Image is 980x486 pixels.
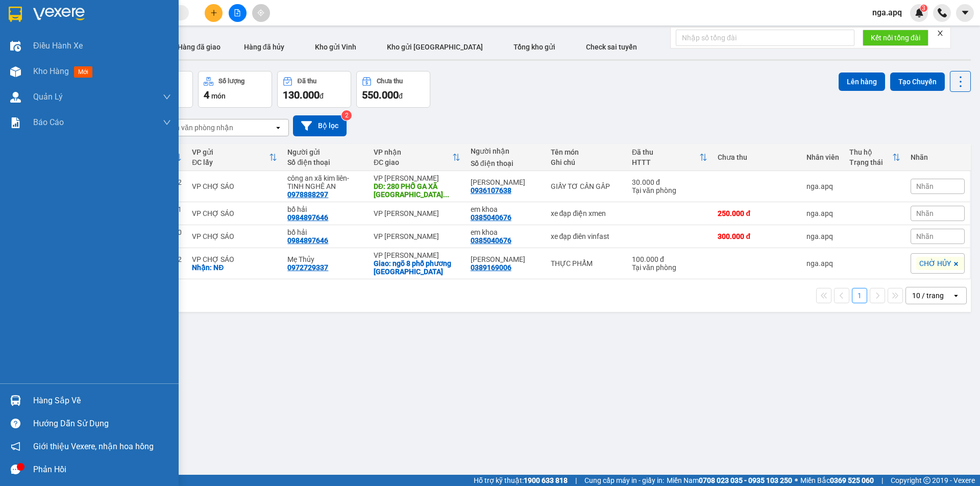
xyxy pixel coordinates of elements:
[23,56,98,71] strong: 1900 57 57 57 -
[923,477,930,484] span: copyright
[399,92,403,100] span: đ
[211,92,226,100] span: món
[198,71,272,108] button: Số lượng4món
[192,263,277,272] div: Nhận: NĐ
[718,209,796,217] div: 250.000 đ
[471,159,541,167] div: Số điện thoại
[575,475,577,486] span: |
[471,205,541,213] div: em khoa
[551,158,622,166] div: Ghi chú
[586,43,637,51] span: Check sai tuyến
[9,7,22,22] img: logo-vxr
[356,71,430,108] button: Chưa thu550.000đ
[369,144,465,171] th: Toggle SortBy
[471,263,511,272] div: 0389169006
[374,158,452,166] div: ĐC giao
[192,255,277,263] div: VP CHỢ SÁO
[33,393,171,408] div: Hàng sắp về
[287,228,363,236] div: bố hải
[374,209,460,217] div: VP [PERSON_NAME]
[192,158,269,166] div: ĐC lấy
[229,4,247,22] button: file-add
[252,4,270,22] button: aim
[584,475,664,486] span: Cung cấp máy in - giấy in:
[718,153,796,161] div: Chưa thu
[806,182,839,190] div: nga.apq
[320,92,324,100] span: đ
[551,232,622,240] div: xe đạp điên vinfast
[33,440,154,453] span: Giới thiệu Vexere, nhận hoa hồng
[374,148,452,156] div: VP nhận
[163,123,233,133] div: Chọn văn phòng nhận
[374,232,460,240] div: VP [PERSON_NAME]
[632,263,708,272] div: Tại văn phòng
[551,209,622,217] div: xe đạp điện xmen
[916,232,934,240] span: Nhãn
[632,186,708,195] div: Tại văn phòng
[471,147,541,155] div: Người nhận
[890,72,945,91] button: Tạo Chuyến
[33,116,64,129] span: Báo cáo
[257,9,264,16] span: aim
[192,148,269,156] div: VP gửi
[287,255,363,263] div: Mẹ Thủy
[667,475,792,486] span: Miền Nam
[293,115,347,136] button: Bộ lọc
[374,251,460,259] div: VP [PERSON_NAME]
[524,476,568,484] strong: 1900 633 818
[36,32,88,54] strong: PHIẾU GỬI HÀNG
[11,419,20,428] span: question-circle
[33,66,69,76] span: Kho hàng
[471,178,541,186] div: trinh tuân anh
[210,9,217,16] span: plus
[10,92,21,103] img: warehouse-icon
[205,4,223,22] button: plus
[277,71,351,108] button: Đã thu130.000đ
[315,43,356,51] span: Kho gửi Vinh
[849,158,892,166] div: Trạng thái
[42,64,101,80] strong: TĐ đặt vé: 1900 545 555
[10,41,21,52] img: warehouse-icon
[187,144,282,171] th: Toggle SortBy
[274,124,282,132] svg: open
[374,259,460,276] div: Giao: ngõ 8 phố phương mai đống đa hà nội
[795,478,798,482] span: ⚪️
[287,205,363,213] div: bố hải
[912,290,944,301] div: 10 / trang
[911,153,965,161] div: Nhãn
[916,182,934,190] span: Nhãn
[864,6,910,19] span: nga.apq
[800,475,874,486] span: Miền Bắc
[920,5,927,12] sup: 3
[298,78,316,85] div: Đã thu
[551,259,622,268] div: THỰC PHẨM
[632,255,708,263] div: 100.000 đ
[632,148,700,156] div: Đã thu
[33,416,171,431] div: Hướng dẫn sử dụng
[218,78,244,85] div: Số lượng
[10,395,21,406] img: warehouse-icon
[11,465,20,474] span: message
[362,89,399,101] span: 550.000
[915,8,924,17] img: icon-new-feature
[919,259,951,268] span: CHỜ HỦY
[881,475,883,486] span: |
[10,66,21,77] img: warehouse-icon
[471,236,511,245] div: 0385040676
[916,209,934,217] span: Nhãn
[287,148,363,156] div: Người gửi
[956,4,974,22] button: caret-down
[806,259,839,268] div: nga.apq
[163,93,171,101] span: down
[103,44,162,55] span: SA1509250682
[287,263,328,272] div: 0972729337
[11,442,20,451] span: notification
[287,190,328,199] div: 0978888297
[830,476,874,484] strong: 0369 525 060
[234,9,241,16] span: file-add
[718,232,796,240] div: 300.000 đ
[627,144,713,171] th: Toggle SortBy
[287,213,328,222] div: 0984897646
[443,190,449,199] span: ...
[806,209,839,217] div: nga.apq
